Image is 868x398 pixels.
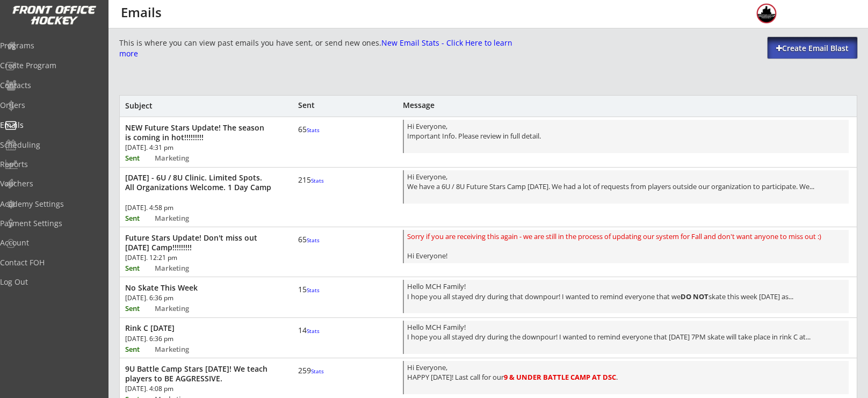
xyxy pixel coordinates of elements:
div: [DATE]. 4:31 pm [125,144,247,151]
div: [DATE]. 4:08 pm [125,386,247,392]
font: New Email Stats - Click Here to learn more [119,38,515,59]
div: Sent [125,346,153,353]
div: Subject [125,102,272,110]
div: Sent [125,155,153,162]
div: [DATE]. 6:36 pm [125,336,247,342]
div: Marketing [155,155,206,162]
div: Marketing [155,265,206,272]
font: Stats [311,367,324,375]
font: Stats [307,236,320,244]
strong: DO NOT [681,292,708,301]
div: Sent [125,265,153,272]
div: NEW Future Stars Update! The season is coming in hot!!!!!!!!! [125,123,272,142]
div: Marketing [155,305,206,312]
div: Message [403,102,625,109]
font: Stats [311,177,324,184]
div: 65 [298,125,330,134]
div: Sent [125,215,153,222]
div: Hi Everyone, Important Info. Please review in full detail. [407,121,845,153]
div: Sent [298,102,330,109]
div: 215 [298,175,330,185]
font: 9 & UNDER BATTLE CAMP AT DSC [504,372,616,382]
div: [DATE] - 6U / 8U Clinic. Limited Spots. All Organizations Welcome. 1 Day Camp [125,173,272,192]
font: Sorry if you are receiving this again - we are still in the process of updating our system for Fa... [407,231,821,241]
div: No Skate This Week [125,283,272,293]
div: [DATE]. 12:21 pm [125,255,247,261]
div: Hi Everyone, HAPPY [DATE]! Last call for our . [407,363,845,394]
div: 65 [298,235,330,244]
div: Future Stars Update! Don't miss out [DATE] Camp!!!!!!!!! [125,233,272,252]
div: This is where you can view past emails you have sent, or send new ones. [119,38,512,59]
div: Marketing [155,346,206,353]
div: Rink C [DATE] [125,323,272,333]
div: Hello MCH Family! I hope you all stayed dry during that downpour! I wanted to remind everyone tha... [407,281,845,313]
div: Create Email Blast [768,43,857,54]
div: Sent [125,305,153,312]
font: Stats [307,327,320,335]
div: 9U Battle Camp Stars [DATE]! We teach players to BE AGGRESSIVE. [125,364,272,383]
div: Marketing [155,215,206,222]
div: [DATE]. 4:58 pm [125,205,247,211]
font: Stats [307,286,320,294]
div: Hello MCH Family! I hope you all stayed dry during the downpour! I wanted to remind everyone that... [407,322,845,354]
div: 259 [298,366,330,375]
div: 14 [298,325,330,335]
div: Hi Everyone, We have a 6U / 8U Future Stars Camp [DATE]. We had a lot of requests from players ou... [407,172,845,204]
div: Hi Everyone! [407,231,845,263]
font: Stats [307,126,320,134]
div: 15 [298,285,330,294]
div: [DATE]. 6:36 pm [125,295,247,301]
